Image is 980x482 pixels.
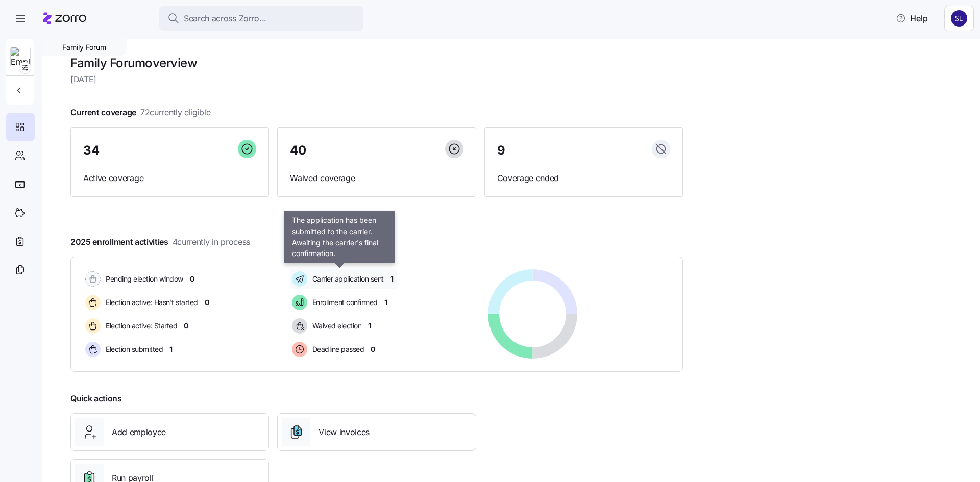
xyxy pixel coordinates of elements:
[70,106,211,119] span: Current coverage
[83,144,99,157] span: 34
[70,73,683,86] span: [DATE]
[103,321,177,331] span: Election active: Started
[112,426,166,439] span: Add employee
[184,12,266,25] span: Search across Zorro...
[318,426,370,439] span: View invoices
[173,236,250,248] span: 4 currently in process
[42,39,127,56] div: Family Forum
[371,344,375,354] span: 0
[497,172,670,185] span: Coverage ended
[159,6,363,31] button: Search across Zorro...
[951,10,967,27] img: 9541d6806b9e2684641ca7bfe3afc45a
[309,274,384,284] span: Carrier application sent
[103,344,163,354] span: Election submitted
[888,8,936,29] button: Help
[497,144,505,157] span: 9
[390,274,394,284] span: 1
[11,47,30,68] img: Employer logo
[896,12,928,24] span: Help
[190,274,194,284] span: 0
[140,106,211,119] span: 72 currently eligible
[169,344,173,354] span: 1
[70,236,250,248] span: 2025 enrollment activities
[103,297,198,308] span: Election active: Hasn't started
[205,297,209,308] span: 0
[384,297,387,308] span: 1
[184,321,188,331] span: 0
[70,392,122,405] span: Quick actions
[290,144,306,157] span: 40
[83,172,256,185] span: Active coverage
[70,55,683,71] h1: Family Forum overview
[309,321,362,331] span: Waived election
[290,172,463,185] span: Waived coverage
[309,344,364,354] span: Deadline passed
[309,297,378,308] span: Enrollment confirmed
[368,321,371,331] span: 1
[103,274,183,284] span: Pending election window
